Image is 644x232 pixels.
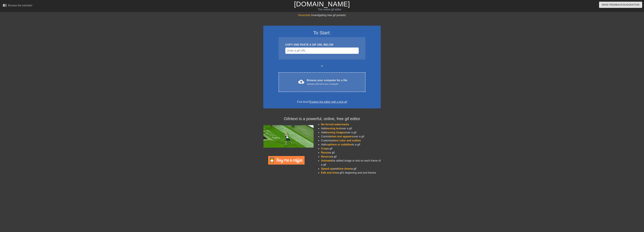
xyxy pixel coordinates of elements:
li: a gif [321,147,381,151]
span: moving text [326,127,341,130]
div: First time? [268,100,376,104]
span: text color and outline [334,139,361,142]
li: Control over a gif [321,135,381,139]
li: Customize [321,139,381,143]
span: Crop [321,147,327,150]
li: the added image or text on each frame of a gif [321,159,381,167]
a: [DOMAIN_NAME] [294,0,350,8]
span: Resize [321,151,330,154]
span: moving images [326,131,345,134]
span: when text appears [330,135,353,138]
a: Browse the tutorials! [3,3,32,8]
img: football_small.gif [263,125,314,148]
li: Add over a gif [321,131,381,135]
a: Explore the editor with a test gif [310,100,347,103]
li: a gif [321,155,381,159]
div: COPY AND PASTE A GIF URL BELOW [285,43,359,47]
li: a gif's beginning and end frames [321,171,381,175]
span: Animate [321,159,332,162]
h3: To Start: [268,30,376,36]
span: Send Feedback/Suggestion [602,3,639,7]
img: Buy Me A Coffee [268,156,305,165]
li: Add to a gif [321,143,381,147]
span: Edit and trim [321,171,337,174]
button: Send Feedback/Suggestion [599,2,642,8]
span: Speed up [321,167,333,170]
div: Upload a file from your computer [307,82,347,86]
span: captions or subtitles [326,143,352,146]
li: Add over a gif [321,126,381,131]
span: No forced watermarks [321,123,349,126]
div: Investigating new gif presets! [263,13,381,17]
div: Browse your computer for a file [307,78,347,86]
li: a gif [321,151,381,155]
span: cloud_upload [298,79,304,85]
span: Reverse [321,155,331,158]
input: Username [285,47,359,54]
div: Browse the tutorials! [8,4,32,7]
div: The online gif editor [216,8,443,12]
span: menu_book [3,3,7,7]
h4: Gifntext is a powerful, online, free gif editor [263,116,381,121]
span: slow down [338,167,351,170]
li: and a gif [321,167,381,171]
span: November: [298,14,311,17]
div: or [272,64,372,68]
